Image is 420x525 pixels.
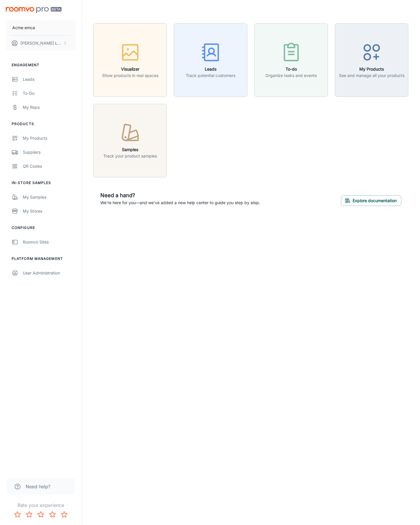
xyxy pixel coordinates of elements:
[254,23,328,97] button: To-doOrganize tasks and events
[103,146,157,153] h6: Samples
[100,199,260,206] p: We're here for you—and we've added a new help center to guide you step by step.
[341,197,401,203] a: Explore documentation
[339,66,405,72] h6: My Products
[23,104,76,111] div: My Reps
[23,135,76,141] div: My Products
[341,195,401,206] button: Explore documentation
[103,153,157,159] p: Track your product samples
[339,72,405,79] p: See and manage all your products
[23,76,76,83] div: Leads
[12,24,35,31] p: Acme emca
[20,40,62,46] p: [PERSON_NAME] Leaptools
[186,72,235,79] p: Track potential customers
[23,163,76,169] div: QR Codes
[254,57,328,62] a: To-doOrganize tasks and events
[93,104,167,177] button: SamplesTrack your product samples
[6,7,62,13] img: Roomvo PRO Beta
[335,57,408,62] a: My ProductsSee and manage all your products
[93,137,167,143] a: SamplesTrack your product samples
[102,72,158,79] p: Show products in real spaces
[6,20,76,35] button: Acme emca
[93,23,167,97] button: VisualizerShow products in real spaces
[102,66,158,72] h6: Visualizer
[186,66,235,72] h6: Leads
[174,57,247,62] a: LeadsTrack potential customers
[174,23,247,97] button: LeadsTrack potential customers
[335,23,408,97] button: My ProductsSee and manage all your products
[265,72,317,79] p: Organize tasks and events
[6,36,76,51] button: [PERSON_NAME] Leaptools
[265,66,317,72] h6: To-do
[23,149,76,155] div: Suppliers
[23,208,76,214] div: My Stores
[23,90,76,97] div: To-do
[100,191,260,199] h6: Need a hand?
[23,194,76,200] div: My Samples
